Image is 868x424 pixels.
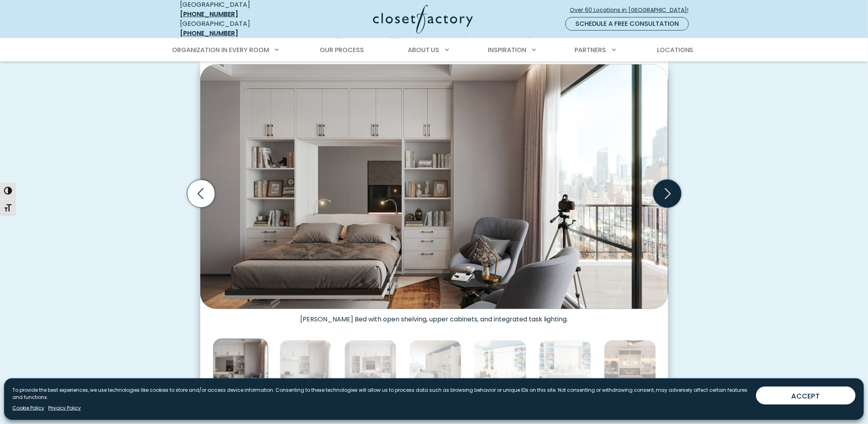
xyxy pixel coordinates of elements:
[570,6,695,14] span: Over 60 Locations in [GEOGRAPHIC_DATA]!
[213,339,268,394] img: Custom murphy bed with open display shelving
[409,340,461,392] img: Murphy bed with wardrobe closet with LED lighting
[320,45,364,54] span: Our Process
[604,340,656,392] img: Workout room with convertible Murphy bed with dual tone built-in cabinetry and flexi lights
[180,19,295,38] div: [GEOGRAPHIC_DATA]
[657,45,694,54] span: Locations
[180,10,238,19] a: [PHONE_NUMBER]
[48,405,81,412] a: Privacy Policy
[200,309,668,323] figcaption: [PERSON_NAME] Bed with open shelving, upper cabinets, and integrated task lighting.
[474,340,526,392] img: Murphy Bed closed to create dual-purpose room
[184,177,218,211] button: Previous slide
[180,29,238,38] a: [PHONE_NUMBER]
[172,45,269,54] span: Organization in Every Room
[280,340,332,392] img: Murphy bed with desk work station underneath
[344,340,397,392] img: Custom murphy bed with flexi lights and built in white cabinetry
[565,17,689,31] a: Schedule a Free Consultation
[650,177,684,211] button: Next slide
[166,39,702,61] nav: Primary Menu
[539,340,591,392] img: Custom Murphy Bed with white built-in cabinetry and pull-out desk with strip lighting
[575,45,606,54] span: Partners
[408,45,440,54] span: About Us
[200,64,668,309] img: Custom murphy bed with open display shelving
[373,5,473,34] img: Closet Factory Logo
[569,3,695,17] a: Over 60 Locations in [GEOGRAPHIC_DATA]!
[12,405,44,412] a: Cookie Policy
[12,387,750,401] p: To provide the best experiences, we use technologies like cookies to store and/or access device i...
[756,387,856,405] button: ACCEPT
[488,45,526,54] span: Inspiration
